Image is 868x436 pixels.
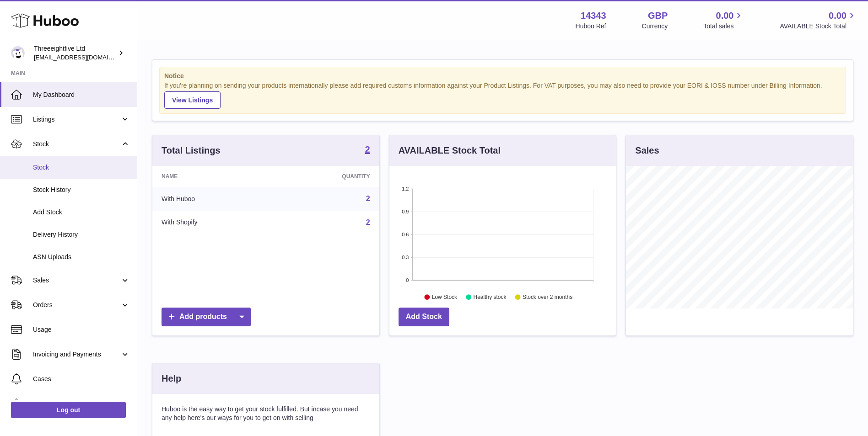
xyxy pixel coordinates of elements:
span: Stock [33,140,120,149]
div: Currency [642,22,668,31]
span: Delivery History [33,230,130,239]
h3: AVAILABLE Stock Total [399,144,501,157]
text: 0.3 [402,255,409,260]
a: 2 [366,218,370,226]
a: 2 [366,195,370,202]
span: Add Stock [33,208,130,217]
span: AVAILABLE Stock Total [780,22,857,31]
div: Huboo Ref [576,22,606,31]
text: 1.2 [402,186,409,191]
a: Add Stock [399,308,449,326]
th: Name [152,166,275,187]
a: Add products [162,308,251,326]
a: 2 [365,145,370,156]
a: 0.00 AVAILABLE Stock Total [780,10,857,31]
p: Huboo is the easy way to get your stock fulfilled. But incase you need any help here's our ways f... [162,405,370,422]
text: Healthy stock [473,294,507,300]
strong: Notice [164,72,841,80]
div: If you're planning on sending your products internationally please add required customs informati... [164,81,841,109]
span: Orders [33,301,120,309]
a: 0.00 Total sales [703,10,744,31]
img: internalAdmin-14343@internal.huboo.com [11,46,25,60]
span: [EMAIL_ADDRESS][DOMAIN_NAME] [34,53,135,61]
a: Log out [11,402,126,418]
span: Stock History [33,186,130,194]
span: 0.00 [716,10,734,22]
span: Sales [33,276,120,285]
span: Cases [33,375,130,383]
a: View Listings [164,91,221,109]
text: 0.6 [402,232,409,237]
span: Usage [33,325,130,334]
span: ASN Uploads [33,253,130,261]
span: Listings [33,115,120,124]
td: With Huboo [152,187,275,211]
span: Total sales [703,22,744,31]
td: With Shopify [152,211,275,234]
text: Low Stock [432,294,458,300]
strong: 2 [365,145,370,154]
span: 0.00 [829,10,846,22]
span: Invoicing and Payments [33,350,120,359]
text: 0 [406,277,409,283]
th: Quantity [275,166,379,187]
h3: Sales [635,144,659,157]
text: 0.9 [402,209,409,214]
h3: Total Listings [162,144,221,157]
div: Threeeightfive Ltd [34,44,116,62]
strong: 14343 [581,10,606,22]
strong: GBP [648,10,668,22]
span: My Dashboard [33,90,130,99]
h3: Help [162,372,181,385]
span: Stock [33,163,130,172]
text: Stock over 2 months [523,294,572,300]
